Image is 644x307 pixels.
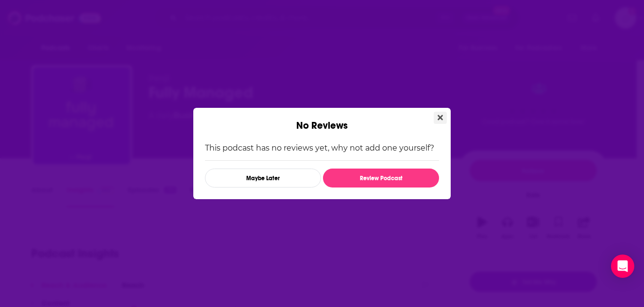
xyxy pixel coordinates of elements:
p: This podcast has no reviews yet, why not add one yourself? [205,143,439,153]
button: Maybe Later [205,169,321,188]
button: Review Podcast [323,169,439,188]
div: Open Intercom Messenger [611,255,634,278]
button: Close [434,112,447,124]
div: No Reviews [193,108,451,132]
